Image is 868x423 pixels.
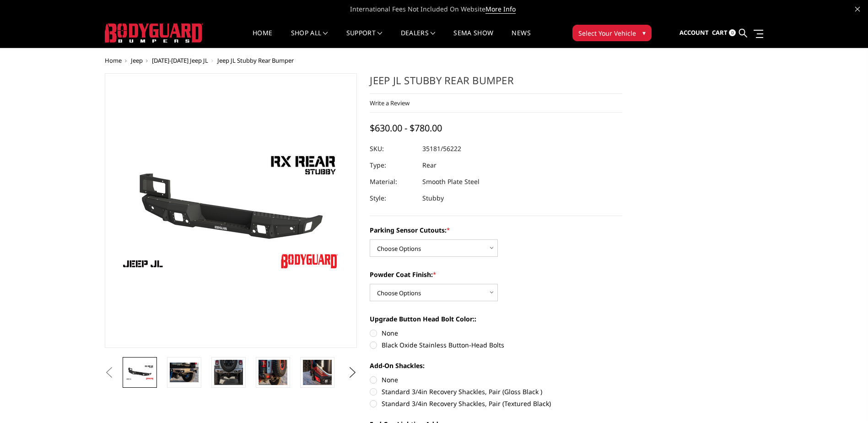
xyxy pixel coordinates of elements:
label: Standard 3/4in Recovery Shackles, Pair (Textured Black) [370,399,622,408]
a: Dealers [401,30,436,48]
button: Previous [102,366,116,380]
a: Home [105,56,122,65]
iframe: Chat Widget [822,379,868,423]
a: Support [346,30,383,48]
a: More Info [485,5,516,14]
a: Cart 0 [712,21,736,45]
label: None [370,328,622,338]
span: 0 [729,29,736,36]
a: Account [679,21,709,45]
button: Next [345,366,359,380]
a: News [512,30,530,48]
label: Parking Sensor Cutouts: [370,225,622,235]
span: Account [679,28,709,37]
img: Jeep JL Stubby Rear Bumper [116,146,345,275]
span: Cart [712,28,728,37]
span: Select Your Vehicle [578,28,636,38]
button: Select Your Vehicle [572,25,652,41]
img: Jeep JL Stubby Rear Bumper [170,363,199,382]
label: Powder Coat Finish: [370,270,622,279]
a: shop all [291,30,328,48]
img: Jeep JL Stubby Rear Bumper [214,360,243,385]
label: Standard 3/4in Recovery Shackles, Pair (Gloss Black ) [370,387,622,396]
span: Jeep JL Stubby Rear Bumper [217,56,294,65]
dd: Smooth Plate Steel [422,174,480,190]
a: SEMA Show [453,30,493,48]
img: Jeep JL Stubby Rear Bumper [259,360,287,385]
h1: Jeep JL Stubby Rear Bumper [370,73,622,94]
a: Jeep [131,56,143,65]
label: Upgrade Button Head Bolt Color:: [370,314,622,324]
img: BODYGUARD BUMPERS [105,23,203,43]
dt: Type: [370,157,415,174]
a: Home [253,30,272,48]
label: Black Oxide Stainless Button-Head Bolts [370,340,622,350]
dd: 35181/56222 [422,141,461,157]
dt: Material: [370,174,415,190]
label: Add-On Shackles: [370,361,622,370]
a: Write a Review [370,99,410,107]
img: Jeep JL Stubby Rear Bumper [125,364,154,380]
img: Jeep JL Stubby Rear Bumper [303,360,332,385]
dt: SKU: [370,141,415,157]
span: ▾ [642,28,646,38]
dt: Style: [370,190,415,206]
a: [DATE]-[DATE] Jeep JL [152,56,208,65]
span: $630.00 - $780.00 [370,122,442,134]
label: None [370,375,622,385]
dd: Rear [422,157,437,174]
a: Jeep JL Stubby Rear Bumper [105,73,357,348]
dd: Stubby [422,190,444,206]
